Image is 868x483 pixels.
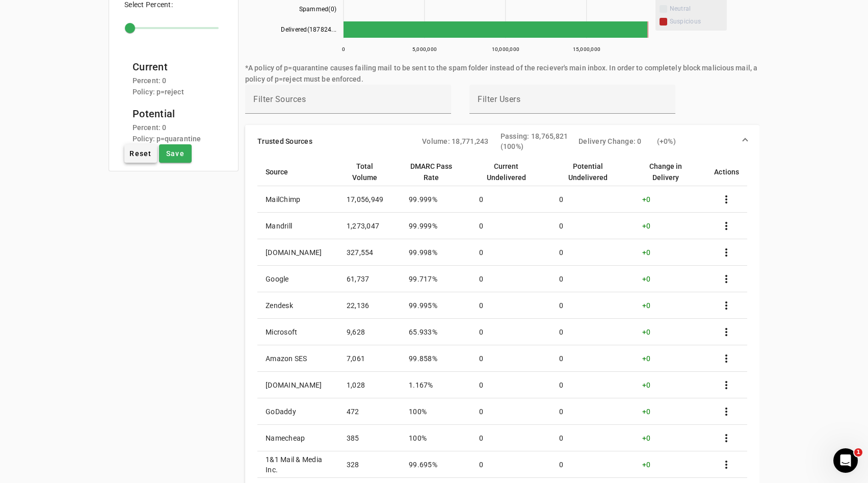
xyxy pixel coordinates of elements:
span: Neutral [660,7,723,14]
td: 99.999% [401,213,470,239]
span: +0 [642,195,651,204]
td: 0 [471,345,551,372]
td: 0 [551,372,634,398]
path: Delivered(18782404) Suspicious 11,161 [647,21,648,38]
td: Zendesk [257,292,338,319]
text: Delivered(187824... [281,26,336,33]
td: Namecheap [257,425,338,451]
span: +0 [642,461,651,469]
div: Total Volume [347,161,383,183]
span: +0 [642,434,651,442]
div: Volume: 18,771,243 [422,136,501,146]
mat-card-subtitle: Percent: 0 Policy: p=reject [133,75,184,97]
div: Source [266,166,288,177]
td: 0 [551,425,634,451]
td: 0 [551,292,634,319]
span: +0 [642,381,651,389]
td: 0 [471,425,551,451]
div: Potential Undelivered [559,161,617,183]
td: 0 [551,186,634,213]
text: 0 [341,46,345,52]
td: Google [257,266,338,292]
span: +0 [642,354,651,363]
td: 65.933% [401,319,470,345]
td: Amazon SES [257,345,338,372]
td: 0 [551,345,634,372]
td: 1&1 Mail & Media Inc. [257,451,338,478]
mat-card-title: Potential [133,106,201,122]
td: [DOMAIN_NAME] [257,239,338,266]
iframe: Intercom live chat [833,448,858,473]
td: 100% [401,398,470,425]
td: 99.717% [401,266,470,292]
td: 99.999% [401,186,470,213]
td: 17,056,949 [338,186,401,213]
td: 0 [551,451,634,478]
button: Save [159,144,192,163]
td: 0 [471,266,551,292]
div: Change in Delivery [642,161,689,183]
div: DMARC Pass Rate [409,161,453,183]
td: 9,628 [338,319,401,345]
path: Delivered(18782404) Trusted 18,771,243 [344,21,647,38]
text: Spammed(0) [299,6,336,13]
td: 7,061 [338,345,401,372]
span: +0 [642,275,651,283]
td: Mandrill [257,213,338,239]
td: 0 [471,186,551,213]
span: Save [166,148,185,159]
div: DMARC Pass Rate [409,161,462,183]
td: 0 [471,372,551,398]
span: Suspicious [670,18,723,26]
td: 22,136 [338,292,401,319]
div: ( + 0%) [657,136,735,146]
th: Actions [706,158,747,186]
div: Source [266,166,330,177]
td: 99.998% [401,239,470,266]
td: 0 [471,239,551,266]
span: Suspicious [660,19,723,27]
td: 1.167% [401,372,470,398]
td: MailChimp [257,186,338,213]
td: [DOMAIN_NAME] [257,372,338,398]
div: Passing: 18,765,821 (100%) [501,131,579,151]
div: Current Undelivered [479,161,543,183]
span: 1 [854,448,862,456]
mat-card-subtitle: Percent: 0 Policy: p=quarantine [133,122,201,144]
span: Neutral [670,5,723,13]
mat-expansion-panel-header: Trusted SourcesVolume: 18,771,243Passing: 18,765,821 (100%)Delivery Change: 0(+0%) [245,125,759,158]
td: 0 [551,398,634,425]
td: 385 [338,425,401,451]
td: 1,028 [338,372,401,398]
span: +0 [642,301,651,310]
td: 0 [471,213,551,239]
mat-panel-title: Trusted Sources [257,131,414,151]
span: +0 [642,222,651,230]
text: 10,000,000 [491,46,519,52]
mat-card-subtitle: *A policy of p=quarantine causes failing mail to be sent to the spam folder instead of the reciev... [245,62,759,85]
td: 1,273,047 [338,213,401,239]
td: 0 [471,319,551,345]
span: Reset [129,148,151,159]
div: Total Volume [347,161,392,183]
td: 327,554 [338,239,401,266]
td: 99.695% [401,451,470,478]
div: Potential Undelivered [559,161,626,183]
div: Current Undelivered [479,161,534,183]
text: 15,000,000 [572,46,600,52]
span: +0 [642,408,651,416]
td: 328 [338,451,401,478]
td: 0 [551,319,634,345]
td: 0 [471,451,551,478]
td: GoDaddy [257,398,338,425]
div: Delivery Change: 0 [578,136,657,146]
mat-label: Filter Users [478,94,520,104]
td: 0 [551,266,634,292]
td: 100% [401,425,470,451]
td: 61,737 [338,266,401,292]
td: 99.995% [401,292,470,319]
td: 0 [471,292,551,319]
td: Microsoft [257,319,338,345]
span: +0 [642,328,651,336]
td: 0 [551,213,634,239]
